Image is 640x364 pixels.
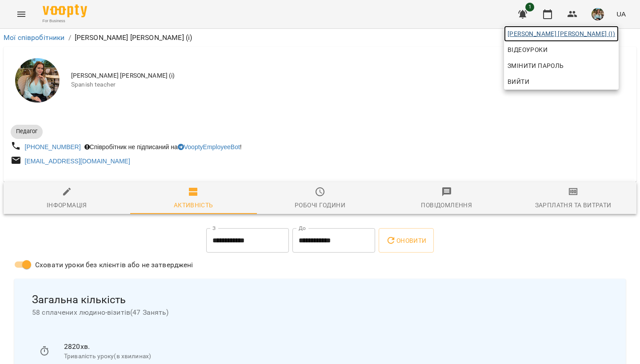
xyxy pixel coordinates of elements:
span: Відеоуроки [508,44,548,55]
a: Відеоуроки [504,42,551,58]
span: Змінити пароль [508,60,615,71]
span: [PERSON_NAME] [PERSON_NAME] (і) [508,28,615,39]
button: Вийти [504,74,619,90]
span: Вийти [508,76,529,87]
a: [PERSON_NAME] [PERSON_NAME] (і) [504,26,619,42]
a: Змінити пароль [504,58,619,74]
